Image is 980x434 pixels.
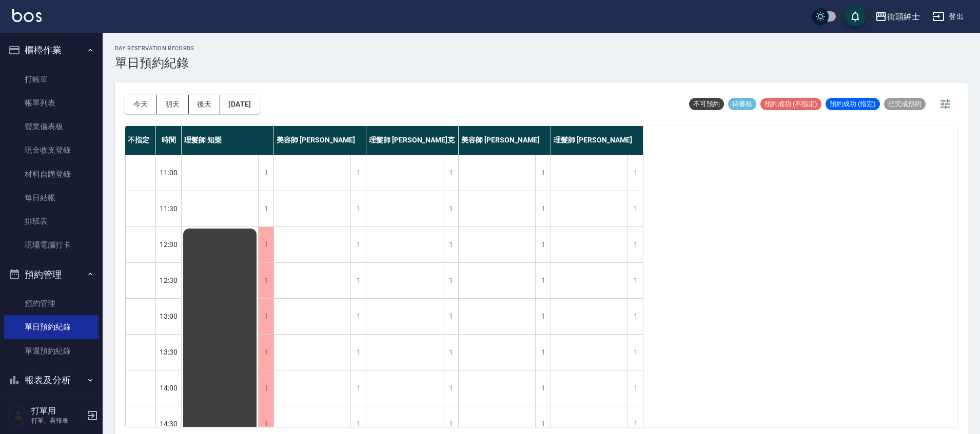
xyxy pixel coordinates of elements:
[4,37,99,64] button: 櫃檯作業
[535,155,551,191] div: 1
[12,9,42,22] img: Logo
[4,315,99,339] a: 單日預約紀錄
[728,99,756,109] span: 待審核
[350,155,366,191] div: 1
[826,99,880,109] span: 預約成功 (指定)
[443,263,458,298] div: 1
[459,126,551,155] div: 美容師 [PERSON_NAME]
[628,263,643,298] div: 1
[535,191,551,226] div: 1
[31,406,84,416] h5: 打單用
[350,263,366,298] div: 1
[156,226,182,262] div: 12:00
[535,263,551,298] div: 1
[4,261,99,288] button: 預約管理
[443,335,458,370] div: 1
[443,155,458,191] div: 1
[4,138,99,162] a: 現金收支登錄
[928,7,968,26] button: 登出
[156,126,182,155] div: 時間
[443,191,458,226] div: 1
[535,227,551,262] div: 1
[4,210,99,233] a: 排班表
[628,155,643,191] div: 1
[258,299,273,334] div: 1
[887,10,920,23] div: 街頭紳士
[4,292,99,315] a: 預約管理
[258,155,273,191] div: 1
[443,370,458,406] div: 1
[157,95,189,114] button: 明天
[115,56,194,70] h3: 單日預約紀錄
[125,95,157,114] button: 今天
[125,126,156,155] div: 不指定
[156,370,182,406] div: 14:00
[628,227,643,262] div: 1
[689,99,724,109] span: 不可預約
[189,95,221,114] button: 後天
[258,335,273,370] div: 1
[535,335,551,370] div: 1
[366,126,459,155] div: 理髮師 [PERSON_NAME]克
[156,262,182,298] div: 12:30
[258,370,273,406] div: 1
[182,126,274,155] div: 理髮師 知樂
[258,227,273,262] div: 1
[156,155,182,191] div: 11:00
[156,298,182,334] div: 13:00
[760,99,821,109] span: 預約成功 (不指定)
[31,416,84,425] p: 打單、看報表
[258,263,273,298] div: 1
[258,191,273,226] div: 1
[4,115,99,138] a: 營業儀表板
[4,68,99,91] a: 打帳單
[4,162,99,186] a: 材料自購登錄
[443,299,458,334] div: 1
[220,95,259,114] button: [DATE]
[4,367,99,394] button: 報表及分析
[156,334,182,370] div: 13:30
[4,186,99,210] a: 每日結帳
[535,299,551,334] div: 1
[8,405,29,426] img: Person
[350,191,366,226] div: 1
[350,299,366,334] div: 1
[350,227,366,262] div: 1
[4,393,99,420] button: 客戶管理
[350,335,366,370] div: 1
[628,191,643,226] div: 1
[443,227,458,262] div: 1
[274,126,366,155] div: 美容師 [PERSON_NAME]
[4,233,99,257] a: 現場電腦打卡
[535,370,551,406] div: 1
[871,6,924,27] button: 街頭紳士
[350,370,366,406] div: 1
[156,191,182,226] div: 11:30
[115,45,194,52] h2: day Reservation records
[551,126,643,155] div: 理髮師 [PERSON_NAME]
[845,6,866,27] button: save
[4,339,99,363] a: 單週預約紀錄
[628,299,643,334] div: 1
[4,91,99,115] a: 帳單列表
[628,370,643,406] div: 1
[884,99,926,109] span: 已完成預約
[628,335,643,370] div: 1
